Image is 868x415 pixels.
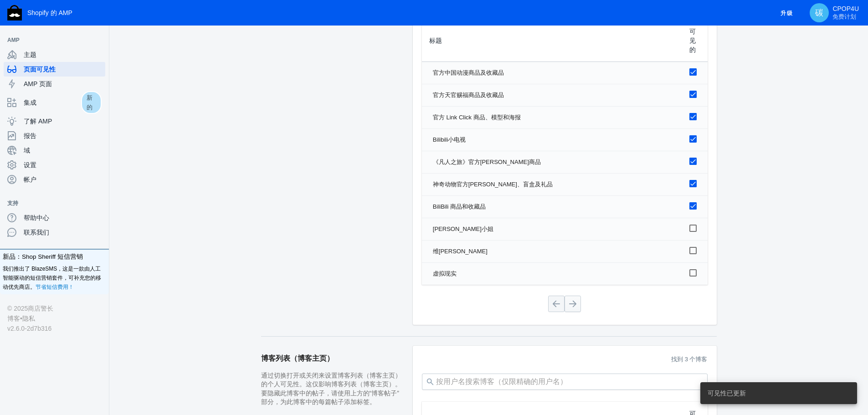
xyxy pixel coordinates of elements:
[4,114,105,128] a: 了解 AMP
[28,303,53,313] a: 商店警长
[4,77,105,91] a: AMP 页面
[22,315,35,322] font: 隐私
[4,143,105,158] a: 域
[433,203,486,210] font: BiliBili 商品和收藏品
[20,315,22,322] font: •
[4,158,105,172] a: 设置
[7,313,20,323] a: 博客
[4,225,105,240] a: 联系我们
[433,248,488,255] font: 维[PERSON_NAME]
[24,118,52,125] font: 了解 AMP
[7,200,18,206] font: 支持
[4,128,105,143] a: 报告
[832,5,859,12] font: CPOP4U
[689,28,696,53] font: 可见的
[24,176,36,183] font: 帐户
[4,172,105,187] a: 帐户
[433,181,553,188] font: 神奇动物官方[PERSON_NAME]、盲盒及礼品
[92,38,107,42] button: 添加销售渠道
[433,270,457,277] font: 虚拟现实
[261,354,334,362] font: 博客列表（博客主页）
[24,214,49,221] font: 帮助中心
[24,147,30,154] font: 域
[433,114,521,121] font: 官方 Link Click 商品、模型和海报
[422,374,708,390] input: 按用户名搜索博客（仅限精确的用户名）
[7,5,22,20] img: 商店警长标志
[36,282,74,292] a: 节省短信费用！
[28,305,53,312] font: 商店警长
[87,94,93,111] font: 新的
[708,389,746,397] font: 可见性已更新
[24,161,36,169] font: 设置
[24,51,36,58] font: 主题
[433,136,466,143] font: Bilibili小电视
[429,37,442,44] font: 标题
[24,229,49,236] font: 联系我们
[822,369,857,404] iframe: Drift Widget聊天控制器
[4,91,105,114] a: 集成新的
[24,80,52,87] font: AMP 页面
[261,372,401,406] font: 通过切换打开或关闭来设置博客列表（博客主页）的个人可见性。这仅影响博客列表（博客主页）。要隐藏此博客中的帖子，请使用上方的“博客帖子”部分，为此博客中的每篇帖子添加标签。
[671,356,707,363] font: 找到 3 个博客
[7,305,28,312] font: © 2025
[24,66,56,73] font: 页面可见性
[832,14,856,20] font: 免费计划
[24,99,36,106] font: 集成
[7,315,20,322] font: 博客
[7,37,20,43] font: AMP
[36,284,74,290] font: 节省短信费用！
[24,132,36,139] font: 报告
[433,92,504,98] font: 官方天官赐福商品及收藏品
[3,266,101,290] font: 我们推出了 BlazeSMS，这是一款由人工智能驱动的短信营销套件，可补充您的移动优先商店。
[27,9,72,16] font: Shopify 的 AMP
[433,159,541,165] font: 《凡人之旅》官方[PERSON_NAME]商品
[433,69,504,76] font: 官方中国动漫商品及收藏品
[815,8,823,17] font: 碳
[3,253,83,260] font: 新品：Shop Sheriff 短信营销
[7,325,51,332] font: v2.6.0-2d7b316
[433,225,493,232] font: [PERSON_NAME]小姐
[772,4,801,21] button: 升级
[22,313,35,323] a: 隐私
[4,47,105,62] a: 主题
[92,201,107,205] button: 添加销售渠道
[781,10,793,16] font: 升级
[4,62,105,77] a: 页面可见性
